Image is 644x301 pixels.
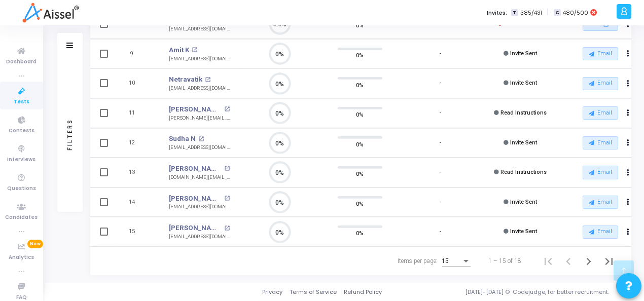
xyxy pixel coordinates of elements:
a: Privacy [262,288,282,296]
button: Last page [599,251,619,271]
div: [PERSON_NAME][EMAIL_ADDRESS][DOMAIN_NAME] [169,115,230,122]
mat-icon: open_in_new [205,77,211,83]
div: - [439,139,441,147]
a: [PERSON_NAME] [169,164,222,174]
div: Items per page: [398,256,438,266]
div: [DATE]-[DATE] © Codejudge, for better recruitment. [382,288,631,296]
div: - [439,50,441,58]
span: Questions [7,184,36,193]
span: Contests [9,127,34,135]
td: 13 [116,158,159,187]
div: 1 – 15 of 18 [489,256,522,266]
td: 15 [116,217,159,247]
span: Invite Sent [510,199,537,205]
td: 9 [116,39,159,69]
span: Analytics [9,253,34,262]
span: Read Instructions [500,109,547,116]
td: 14 [116,187,159,217]
mat-icon: open_in_new [199,136,204,142]
span: New [27,240,43,248]
button: Actions [621,77,635,91]
span: 0% [356,50,364,60]
button: Email [583,106,618,120]
div: [EMAIL_ADDRESS][DOMAIN_NAME] [169,144,230,152]
div: [DOMAIN_NAME][EMAIL_ADDRESS][DOMAIN_NAME] [169,174,230,181]
span: Tests [14,98,29,106]
mat-select: Items per page: [442,258,471,265]
label: Invites: [487,9,507,17]
span: 0% [356,80,364,90]
button: Email [583,166,618,179]
span: Interviews [8,156,36,164]
span: 15 [442,257,449,265]
button: Actions [621,195,635,209]
span: Dashboard [7,58,37,66]
a: Refund Policy [344,288,382,296]
div: [EMAIL_ADDRESS][DOMAIN_NAME] [169,25,230,33]
button: Actions [621,106,635,120]
button: First page [538,251,558,271]
a: [PERSON_NAME] [169,223,222,233]
a: Amit K [169,45,189,55]
button: Email [583,47,618,60]
td: 10 [116,68,159,98]
span: Invite Sent [510,228,537,235]
a: [PERSON_NAME] W [169,104,222,115]
mat-icon: open_in_new [192,47,198,53]
div: - [439,168,441,177]
span: 480/500 [563,9,588,17]
button: Email [583,136,618,149]
mat-icon: open_in_new [224,196,230,201]
button: Actions [621,166,635,180]
span: T [511,9,518,17]
mat-icon: open_in_new [224,166,230,171]
span: C [554,9,560,17]
a: [PERSON_NAME] [169,194,222,204]
span: 0% [356,109,364,120]
span: | [547,7,549,18]
button: Previous page [558,251,579,271]
span: Candidates [6,213,38,222]
span: 0% [356,139,364,149]
td: 12 [116,128,159,158]
button: Email [583,225,618,239]
div: [EMAIL_ADDRESS][DOMAIN_NAME] [169,85,230,92]
div: [EMAIL_ADDRESS][DOMAIN_NAME] [169,233,230,241]
mat-icon: open_in_new [224,225,230,231]
span: Invite Sent [510,139,537,146]
span: Read Instructions [500,169,547,175]
span: 0% [356,228,364,238]
mat-icon: open_in_new [224,106,230,112]
a: Netravatik [169,74,202,85]
div: - [439,79,441,88]
a: Sudha N [169,134,196,144]
button: Email [583,77,618,90]
a: Terms of Service [290,288,337,296]
span: Invite Sent [510,50,537,57]
div: - [439,198,441,207]
div: - [439,228,441,236]
span: 0% [356,199,364,209]
button: Actions [621,136,635,150]
div: - [439,109,441,118]
span: 385/431 [520,9,542,17]
td: 11 [116,98,159,128]
button: Actions [621,47,635,61]
button: Next page [579,251,599,271]
div: Filters [65,80,75,191]
img: logo [22,3,79,23]
div: [EMAIL_ADDRESS][DOMAIN_NAME] [169,203,230,211]
div: [EMAIL_ADDRESS][DOMAIN_NAME] [169,55,230,63]
span: Invite Sent [510,80,537,86]
button: Email [583,196,618,209]
button: Actions [621,225,635,239]
span: 0% [356,169,364,179]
